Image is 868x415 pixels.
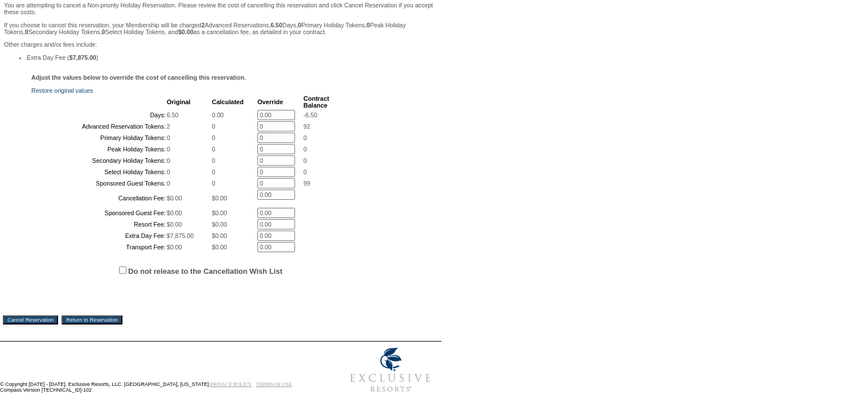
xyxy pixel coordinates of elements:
[304,123,310,130] span: 92
[4,2,437,61] span: Other charges and/or fees include:
[212,209,227,216] span: $0.00
[271,22,282,28] b: 6.50
[212,123,215,130] span: 0
[339,342,441,398] img: Exclusive Resorts
[167,169,170,175] span: 0
[257,98,283,105] b: Override
[212,112,224,118] span: 0.00
[298,22,301,28] b: 0
[304,157,307,164] span: 0
[32,155,166,166] td: Secondary Holiday Tokens:
[167,146,170,153] span: 0
[32,242,166,252] td: Transport Fee:
[212,169,215,175] span: 0
[212,232,227,239] span: $0.00
[367,22,370,28] b: 0
[32,178,166,188] td: Sponsored Guest Tokens:
[32,144,166,154] td: Peak Holiday Tokens:
[32,110,166,120] td: Days:
[167,232,194,239] span: $7,875.00
[212,221,227,228] span: $0.00
[4,2,437,15] p: You are attempting to cancel a Non-priority Holiday Reservation. Please review the cost of cancel...
[304,95,329,109] b: Contract Balance
[212,98,244,105] b: Calculated
[4,22,437,35] p: If you choose to cancel this reservation, your Membership will be charged Advanced Reservations, ...
[32,133,166,143] td: Primary Holiday Tokens:
[31,87,93,94] a: Restore original values
[304,169,307,175] span: 0
[31,74,246,81] b: Adjust the values below to override the cost of cancelling this reservation.
[69,54,96,61] b: $7,875.00
[32,167,166,177] td: Select Holiday Tokens:
[210,381,252,387] a: PRIVACY POLICY
[27,54,437,61] li: Extra Day Fee ( )
[32,231,166,241] td: Extra Day Fee:
[178,28,194,35] b: $0.00
[167,195,182,202] span: $0.00
[304,180,310,187] span: 99
[304,112,317,118] span: -6.50
[212,157,215,164] span: 0
[32,219,166,229] td: Resort Fee:
[3,315,58,324] input: Cancel Reservation
[102,28,105,35] b: 0
[256,381,292,387] a: TERMS OF USE
[304,134,307,141] span: 0
[32,190,166,207] td: Cancellation Fee:
[167,98,191,105] b: Original
[167,221,182,228] span: $0.00
[32,208,166,218] td: Sponsored Guest Fee:
[212,180,215,187] span: 0
[167,157,170,164] span: 0
[167,244,182,250] span: $0.00
[62,315,122,324] input: Return to Reservation
[304,146,307,153] span: 0
[212,195,227,202] span: $0.00
[212,134,215,141] span: 0
[25,28,28,35] b: 0
[212,146,215,153] span: 0
[167,209,182,216] span: $0.00
[167,134,170,141] span: 0
[32,121,166,132] td: Advanced Reservation Tokens:
[167,112,179,118] span: 6.50
[167,180,170,187] span: 0
[202,22,205,28] b: 2
[128,267,282,276] label: Do not release to the Cancellation Wish List
[167,123,170,130] span: 2
[212,244,227,250] span: $0.00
